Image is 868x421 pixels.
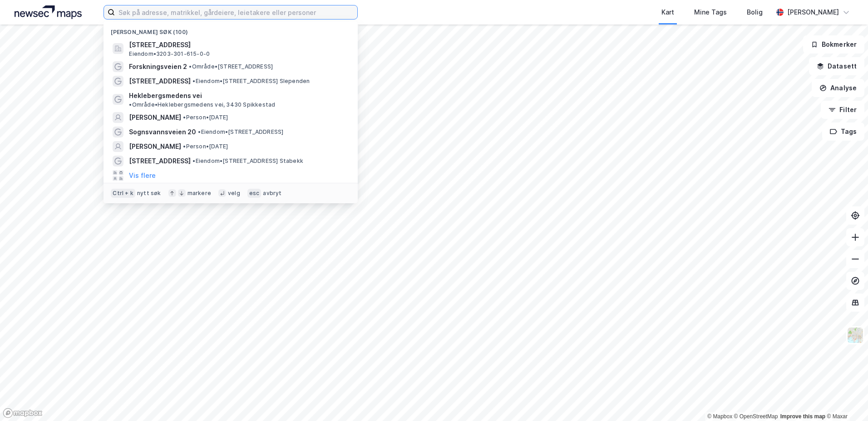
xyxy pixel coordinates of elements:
[115,5,357,19] input: Søk på adresse, matrikkel, gårdeiere, leietakere eller personer
[129,61,187,72] span: Forskningsveien 2
[787,7,839,18] div: [PERSON_NAME]
[137,190,161,197] div: nytt søk
[192,157,303,165] span: Eiendom • [STREET_ADDRESS] Stabekk
[661,7,674,18] div: Kart
[192,157,195,164] span: •
[821,101,864,119] button: Filter
[129,39,347,50] span: [STREET_ADDRESS]
[129,101,132,108] span: •
[129,90,202,101] span: Heklebergsmedens vei
[3,408,43,418] a: Mapbox homepage
[747,7,763,18] div: Bolig
[734,413,778,420] a: OpenStreetMap
[694,7,727,18] div: Mine Tags
[183,143,228,150] span: Person • [DATE]
[847,327,864,344] img: Z
[809,57,864,75] button: Datasett
[129,112,181,123] span: [PERSON_NAME]
[780,413,825,420] a: Improve this map
[803,35,864,54] button: Bokmerker
[198,128,201,135] span: •
[129,141,181,152] span: [PERSON_NAME]
[129,101,275,108] span: Område • Heklebergsmedens vei, 3430 Spikkestad
[228,190,240,197] div: velg
[198,128,283,136] span: Eiendom • [STREET_ADDRESS]
[187,190,211,197] div: markere
[192,78,195,84] span: •
[263,190,281,197] div: avbryt
[189,63,273,70] span: Område • [STREET_ADDRESS]
[823,377,868,421] div: Kontrollprogram for chat
[189,63,192,70] span: •
[183,143,186,150] span: •
[822,122,864,141] button: Tags
[192,78,310,85] span: Eiendom • [STREET_ADDRESS] Slependen
[183,114,228,121] span: Person • [DATE]
[707,413,732,420] a: Mapbox
[129,76,191,87] span: [STREET_ADDRESS]
[129,170,156,181] button: Vis flere
[823,377,868,421] iframe: Chat Widget
[247,189,261,198] div: esc
[129,127,196,137] span: Sognsvannsveien 20
[129,50,210,58] span: Eiendom • 3203-301-615-0-0
[129,156,191,166] span: [STREET_ADDRESS]
[15,5,82,19] img: logo.a4113a55bc3d86da70a041830d287a7e.svg
[812,79,864,97] button: Analyse
[104,21,358,38] div: [PERSON_NAME] søk (100)
[111,189,135,198] div: Ctrl + k
[183,114,186,121] span: •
